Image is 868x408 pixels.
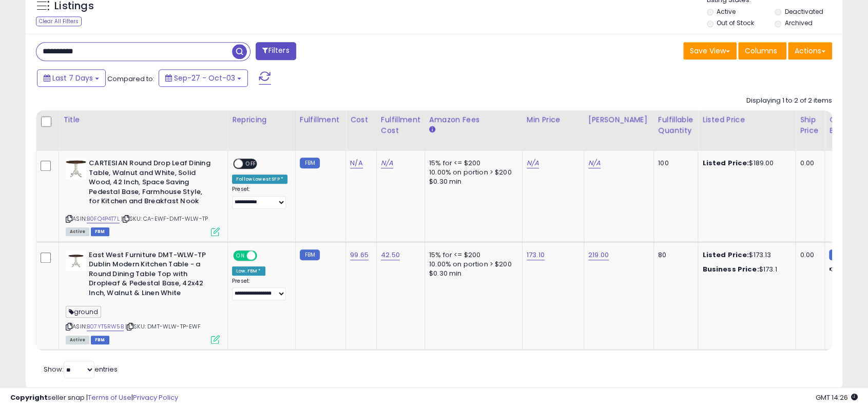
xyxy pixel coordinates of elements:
[300,114,341,125] div: Fulfillment
[66,227,89,236] span: All listings currently available for purchase on Amazon
[159,69,248,87] button: Sep-27 - Oct-03
[658,250,690,260] div: 80
[527,250,545,260] a: 173.10
[527,114,580,125] div: Min Price
[37,69,106,87] button: Last 7 Days
[702,265,787,274] div: $173.1
[66,159,220,235] div: ASIN:
[588,114,649,125] div: [PERSON_NAME]
[746,96,832,106] div: Displaying 1 to 2 of 2 items
[232,174,287,184] div: Follow Lowest SFP *
[429,260,514,269] div: 10.00% on portion > $200
[429,168,514,177] div: 10.00% on portion > $200
[232,266,265,276] div: Low. FBM *
[717,7,736,16] label: Active
[88,393,131,402] a: Terms of Use
[10,393,48,402] strong: Copyright
[429,250,514,260] div: 15% for <= $200
[658,159,690,168] div: 100
[527,158,539,168] a: N/A
[702,250,749,260] b: Listed Price:
[300,158,320,168] small: FBM
[702,250,787,260] div: $173.13
[702,158,749,168] b: Listed Price:
[381,114,420,136] div: Fulfillment Cost
[683,42,737,60] button: Save View
[44,364,118,374] span: Show: entries
[800,114,820,136] div: Ship Price
[133,393,178,402] a: Privacy Policy
[63,114,223,125] div: Title
[785,18,813,27] label: Archived
[738,42,786,60] button: Columns
[52,73,93,83] span: Last 7 Days
[66,336,89,344] span: All listings currently available for purchase on Amazon
[350,114,372,125] div: Cost
[829,249,849,260] small: FBM
[429,159,514,168] div: 15% for <= $200
[10,393,178,403] div: seller snap | |
[232,278,287,301] div: Preset:
[243,160,259,168] span: OFF
[588,250,609,260] a: 219.00
[256,251,272,260] span: OFF
[816,393,858,402] span: 2025-10-12 14:26 GMT
[429,114,518,125] div: Amazon Fees
[234,251,247,260] span: ON
[429,177,514,186] div: $0.30 min
[232,114,291,125] div: Repricing
[66,159,86,179] img: 31dgtGVR1BL._SL40_.jpg
[256,42,296,60] button: Filters
[125,322,201,331] span: | SKU: DMT-WLW-TP-EWF
[381,250,400,260] a: 42.50
[702,114,791,125] div: Listed Price
[785,7,823,16] label: Deactivated
[350,158,362,168] a: N/A
[381,158,393,168] a: N/A
[174,73,235,83] span: Sep-27 - Oct-03
[429,125,435,134] small: Amazon Fees.
[36,16,82,26] div: Clear All Filters
[91,336,109,344] span: FBM
[429,269,514,278] div: $0.30 min
[702,159,787,168] div: $189.00
[788,42,832,60] button: Actions
[107,74,155,84] span: Compared to:
[66,250,86,271] img: 21PLHUxQEiL._SL40_.jpg
[89,159,214,209] b: CARTESIAN Round Drop Leaf Dining Table, Walnut and White, Solid Wood, 42 Inch, Space Saving Pedes...
[588,158,601,168] a: N/A
[350,250,369,260] a: 99.65
[66,306,101,318] span: ground
[89,250,214,301] b: East West Furniture DMT-WLW-TP Dublin Modern Kitchen Table - a Round Dining Table Top with Drople...
[745,46,777,56] span: Columns
[121,215,208,223] span: | SKU: CA-EWF-DMT-WLW-TP
[658,114,693,136] div: Fulfillable Quantity
[800,250,817,260] div: 0.00
[87,215,120,223] a: B0FQ4P4T7L
[91,227,109,236] span: FBM
[702,264,759,274] b: Business Price:
[832,158,844,168] span: N/A
[66,250,220,343] div: ASIN:
[300,249,320,260] small: FBM
[232,186,287,209] div: Preset:
[87,322,124,331] a: B07YT5RW5B
[800,159,817,168] div: 0.00
[717,18,754,27] label: Out of Stock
